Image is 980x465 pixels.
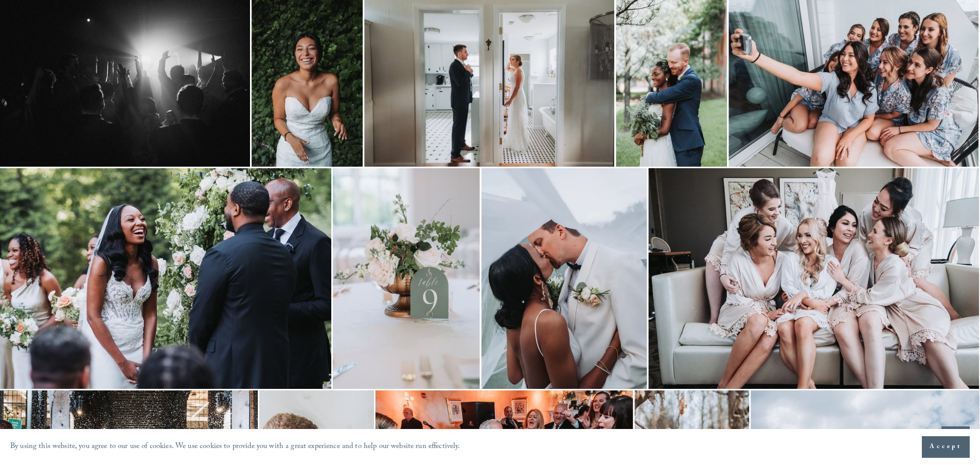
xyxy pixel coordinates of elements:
[648,168,979,389] img: Group of women in matching robes laughing and sitting together on a couch in a room with a weddin...
[333,168,480,389] img: Elegant table centerpiece with white and blush flowers in a copper vase, accompanying a teal tabl...
[922,436,970,458] button: Accept
[930,442,962,452] span: Accept
[10,440,460,455] p: By using this website, you agree to our use of cookies. We use cookies to provide you with a grea...
[482,168,647,389] img: A bride and groom sharing a kiss under a sheer fabric at their wedding, with the groom wearing a ...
